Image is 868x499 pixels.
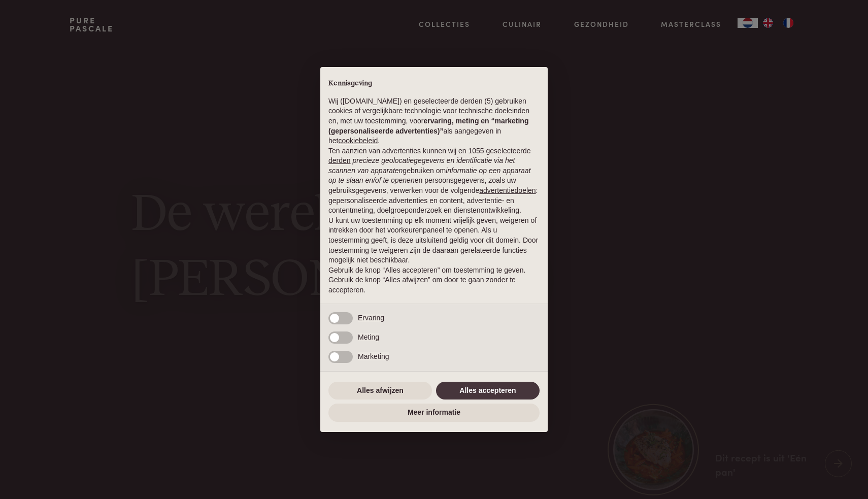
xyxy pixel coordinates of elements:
[328,382,432,400] button: Alles afwijzen
[436,382,540,400] button: Alles accepteren
[358,352,389,360] span: Marketing
[328,79,540,88] h2: Kennisgeving
[328,167,531,185] em: informatie op een apparaat op te slaan en/of te openen
[328,216,540,265] p: U kunt uw toestemming op elk moment vrijelijk geven, weigeren of intrekken door het voorkeurenpan...
[328,156,351,166] button: derden
[358,314,384,322] span: Ervaring
[328,117,528,135] strong: ervaring, meting en “marketing (gepersonaliseerde advertenties)”
[328,146,540,216] p: Ten aanzien van advertenties kunnen wij en 1055 geselecteerde gebruiken om en persoonsgegevens, z...
[328,265,540,295] p: Gebruik de knop “Alles accepteren” om toestemming te geven. Gebruik de knop “Alles afwijzen” om d...
[358,333,379,341] span: Meting
[338,137,378,145] a: cookiebeleid
[328,156,515,175] em: precieze geolocatiegegevens en identificatie via het scannen van apparaten
[479,186,536,196] button: advertentiedoelen
[328,404,540,422] button: Meer informatie
[328,96,540,146] p: Wij ([DOMAIN_NAME]) en geselecteerde derden (5) gebruiken cookies of vergelijkbare technologie vo...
